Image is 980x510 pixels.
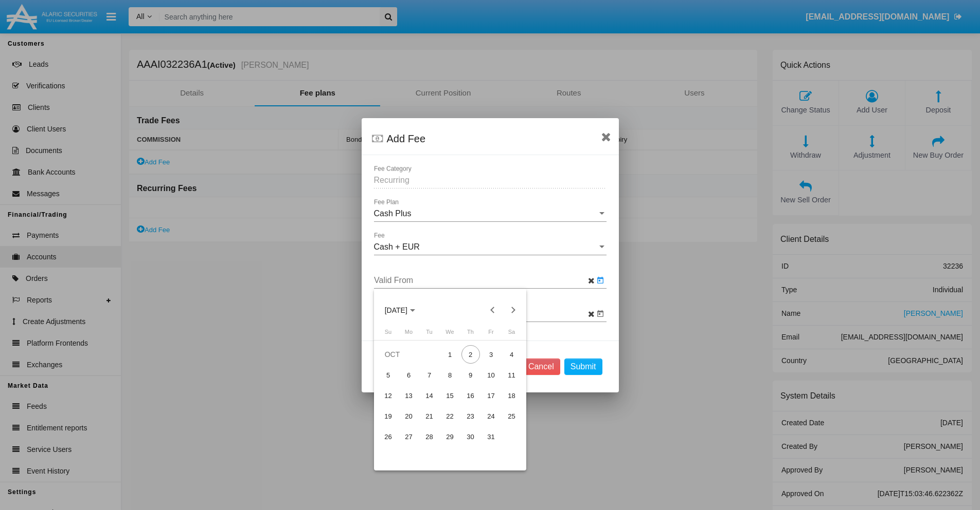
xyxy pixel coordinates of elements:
[460,365,481,385] td: 10/09/25
[377,300,423,320] button: Choose month and year
[503,407,521,425] div: 25
[400,386,418,405] div: 13
[419,385,440,406] td: 10/14/25
[378,328,399,341] th: Sunday
[419,426,440,447] td: 10/28/25
[441,427,459,446] div: 29
[379,386,398,405] div: 12
[399,365,419,385] td: 10/06/25
[400,407,418,425] div: 20
[503,300,523,320] button: Next month
[378,406,399,426] td: 10/19/25
[399,426,419,447] td: 10/27/25
[481,385,502,406] td: 10/17/25
[461,345,480,364] div: 2
[440,385,460,406] td: 10/15/25
[378,385,399,406] td: 10/12/25
[502,385,522,406] td: 10/18/25
[440,426,460,447] td: 10/29/25
[502,406,522,426] td: 10/25/25
[419,406,440,426] td: 10/21/25
[378,426,399,447] td: 10/26/25
[460,344,481,365] td: 10/02/25
[400,366,418,384] div: 6
[502,344,522,365] td: 10/04/25
[482,386,501,405] div: 17
[440,328,460,341] th: Wednesday
[460,406,481,426] td: 10/23/25
[400,427,418,446] div: 27
[461,366,480,384] div: 9
[461,386,480,405] div: 16
[482,300,503,320] button: Previous month
[481,344,502,365] td: 10/03/25
[503,366,521,384] div: 11
[420,427,439,446] div: 28
[385,306,407,314] span: [DATE]
[440,406,460,426] td: 10/22/25
[379,407,398,425] div: 19
[482,366,501,384] div: 10
[481,426,502,447] td: 10/31/25
[419,328,440,341] th: Tuesday
[420,407,439,425] div: 21
[460,328,481,341] th: Thursday
[460,426,481,447] td: 10/30/25
[441,366,459,384] div: 8
[399,328,419,341] th: Monday
[502,365,522,385] td: 10/11/25
[419,365,440,385] td: 10/07/25
[378,365,399,385] td: 10/05/25
[482,407,501,425] div: 24
[399,385,419,406] td: 10/13/25
[460,385,481,406] td: 10/16/25
[482,345,501,364] div: 3
[379,427,398,446] div: 26
[440,365,460,385] td: 10/08/25
[441,386,459,405] div: 15
[461,407,480,425] div: 23
[441,345,459,364] div: 1
[420,366,439,384] div: 7
[503,345,521,364] div: 4
[420,386,439,405] div: 14
[399,406,419,426] td: 10/20/25
[379,366,398,384] div: 5
[441,407,459,425] div: 22
[481,328,502,341] th: Friday
[481,406,502,426] td: 10/24/25
[440,344,460,365] td: 10/01/25
[482,427,501,446] div: 31
[502,328,522,341] th: Saturday
[461,427,480,446] div: 30
[481,365,502,385] td: 10/10/25
[503,386,521,405] div: 18
[378,344,440,365] td: OCT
